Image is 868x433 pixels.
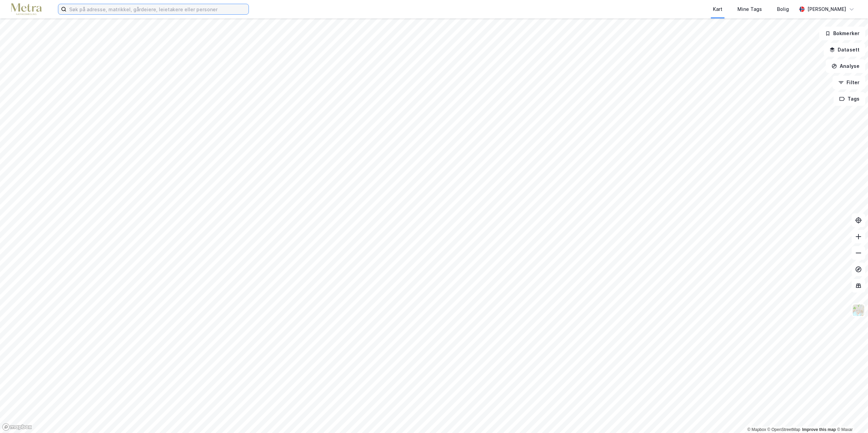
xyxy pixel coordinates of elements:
[834,400,868,433] iframe: Chat Widget
[834,400,868,433] div: Kontrollprogram for chat
[777,5,789,13] div: Bolig
[66,4,249,14] input: Søk på adresse, matrikkel, gårdeiere, leietakere eller personer
[826,59,865,73] button: Analyse
[713,5,722,13] div: Kart
[834,92,865,106] button: Tags
[737,5,762,13] div: Mine Tags
[833,76,865,89] button: Filter
[2,423,32,431] a: Mapbox homepage
[819,27,865,40] button: Bokmerker
[767,427,800,432] a: OpenStreetMap
[807,5,846,13] div: [PERSON_NAME]
[824,43,865,57] button: Datasett
[11,3,42,15] img: metra-logo.256734c3b2bbffee19d4.png
[747,427,766,432] a: Mapbox
[802,427,836,432] a: Improve this map
[852,304,865,317] img: Z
